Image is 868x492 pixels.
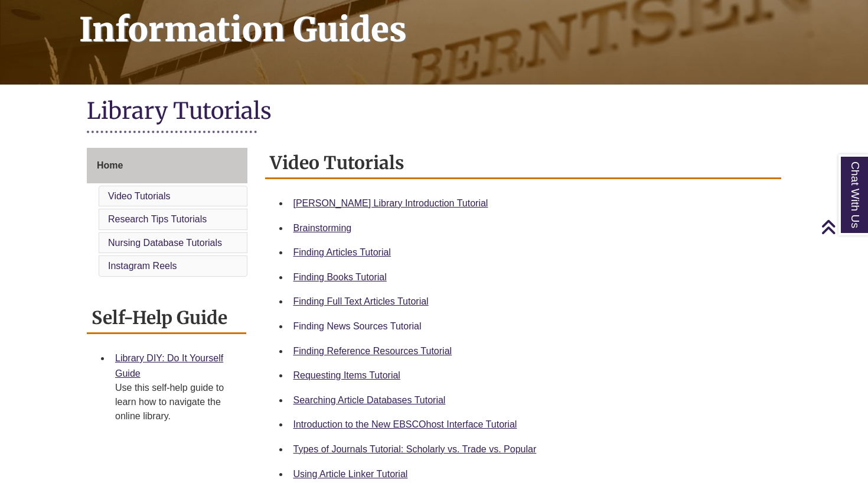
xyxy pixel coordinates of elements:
span: Home [97,160,123,170]
h2: Self-Help Guide [87,303,246,334]
div: Use this self-help guide to learn how to navigate the online library. [115,381,237,423]
a: Searching Article Databases Tutorial [293,395,446,405]
a: [PERSON_NAME] Library Introduction Tutorial [293,198,488,208]
a: Requesting Items Tutorial [293,370,400,380]
a: Brainstorming [293,223,352,233]
a: Video Tutorials [108,191,171,201]
a: Using Article Linker Tutorial [293,469,408,479]
a: Finding Reference Resources Tutorial [293,346,452,356]
a: Research Tips Tutorials [108,214,207,224]
div: Guide Page Menu [87,148,247,279]
a: Types of Journals Tutorial: Scholarly vs. Trade vs. Popular [293,444,537,454]
a: Home [87,148,247,183]
a: Library DIY: Do It Yourself Guide [115,353,223,378]
h2: Video Tutorials [265,148,782,179]
a: Finding Books Tutorial [293,272,387,282]
a: Instagram Reels [108,261,177,271]
h1: Library Tutorials [87,96,781,128]
a: Finding Full Text Articles Tutorial [293,296,429,306]
a: Finding Articles Tutorial [293,247,391,257]
a: Finding News Sources Tutorial [293,321,422,331]
a: Back to Top [821,219,865,235]
a: Introduction to the New EBSCOhost Interface Tutorial [293,419,517,429]
a: Nursing Database Tutorials [108,238,222,248]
